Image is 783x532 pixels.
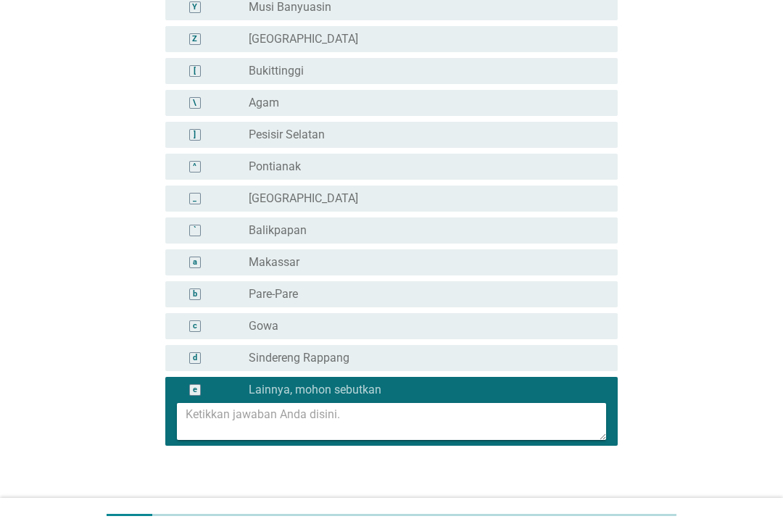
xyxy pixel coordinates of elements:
[193,96,196,109] div: \
[249,96,279,110] label: Agam
[194,224,196,236] div: `
[249,32,358,46] label: [GEOGRAPHIC_DATA]
[249,351,349,365] label: Sindereng Rappang
[249,64,304,78] label: Bukittinggi
[249,287,298,302] label: Pare-Pare
[249,383,381,397] label: Lainnya, mohon sebutkan
[193,352,197,364] div: d
[249,159,301,174] label: Pontianak
[193,160,196,173] div: ^
[249,319,278,333] label: Gowa
[192,1,197,13] div: Y
[193,256,197,268] div: a
[249,223,307,238] label: Balikpapan
[194,65,196,77] div: [
[249,128,325,142] label: Pesisir Selatan
[192,33,197,45] div: Z
[194,128,196,141] div: ]
[193,383,197,396] div: e
[249,255,299,270] label: Makassar
[193,288,197,300] div: b
[193,320,197,332] div: c
[249,191,358,206] label: [GEOGRAPHIC_DATA]
[193,192,196,204] div: _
